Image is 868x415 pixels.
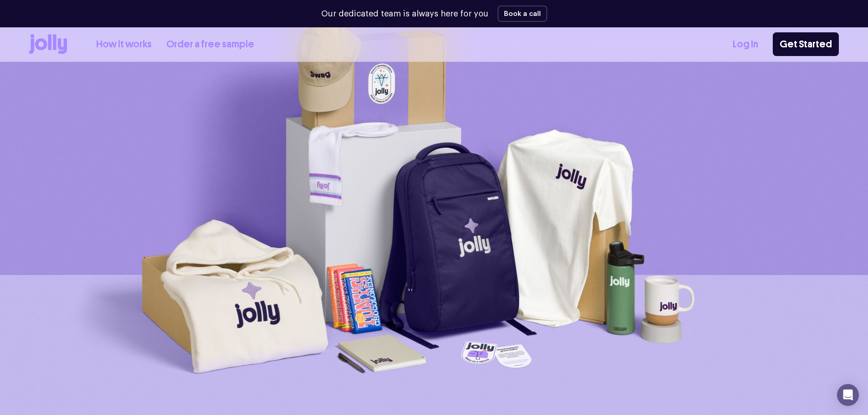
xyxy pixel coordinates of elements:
a: Order a free sample [166,37,254,52]
p: Our dedicated team is always here for you [321,8,488,20]
a: How it works [96,37,152,52]
div: Open Intercom Messenger [837,384,859,406]
button: Book a call [498,5,547,22]
a: Get Started [773,32,839,56]
a: Log In [733,37,758,52]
